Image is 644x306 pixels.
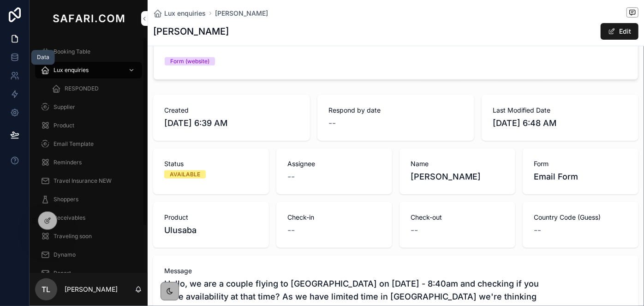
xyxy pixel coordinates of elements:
span: Product [164,213,258,222]
span: Message [164,266,627,276]
p: [PERSON_NAME] [65,285,118,294]
span: [DATE] 6:48 AM [493,117,627,130]
a: Booking Table [35,43,142,60]
span: Traveling soon [54,233,92,240]
a: [PERSON_NAME] [215,9,268,18]
img: App logo [51,11,126,26]
a: Email Template [35,136,142,152]
span: Assignee [287,159,381,168]
span: Created [164,106,299,115]
span: Respond by date [328,106,463,115]
span: Email Form [534,170,627,183]
div: Form (website) [170,57,209,66]
a: Reminders [35,154,142,171]
span: Check-out [411,213,504,222]
span: Country Code (Guess) [534,213,627,222]
span: -- [328,117,336,130]
div: scrollable content [30,37,148,273]
div: Data [37,54,49,61]
h1: [PERSON_NAME] [153,25,229,38]
a: Report [35,265,142,282]
span: [DATE] 6:39 AM [164,117,299,130]
a: Travel Insurance NEW [35,173,142,189]
span: Reminders [54,159,82,166]
span: Check-in [287,213,381,222]
span: -- [287,170,295,183]
span: -- [534,224,541,237]
a: Supplier [35,99,142,115]
span: Supplier [54,103,75,111]
span: Travel Insurance NEW [54,177,112,185]
a: Traveling soon [35,228,142,245]
span: Product [54,122,74,129]
span: RESPONDED [65,85,99,92]
span: -- [287,224,295,237]
span: Name [411,159,504,168]
span: [PERSON_NAME] [411,170,504,183]
a: RESPONDED [46,80,142,97]
span: Form [534,159,627,168]
span: Booking Table [54,48,90,55]
a: Shoppers [35,191,142,208]
span: Lux enquiries [54,66,89,74]
a: Lux enquiries [153,9,206,18]
a: Product [35,117,142,134]
span: Shoppers [54,196,78,203]
div: AVAILABLE [170,170,200,179]
span: Dynamo [54,251,76,258]
span: Ulusaba [164,224,258,237]
span: Email Template [54,140,94,148]
span: -- [411,224,418,237]
a: Dynamo [35,246,142,263]
a: Receivables [35,210,142,226]
span: Lux enquiries [164,9,206,18]
span: Status [164,159,258,168]
a: Lux enquiries [35,62,142,78]
span: Report [54,270,71,277]
span: TL [42,284,51,295]
span: Last Modified Date [493,106,627,115]
button: Edit [601,23,638,40]
span: Receivables [54,214,85,222]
